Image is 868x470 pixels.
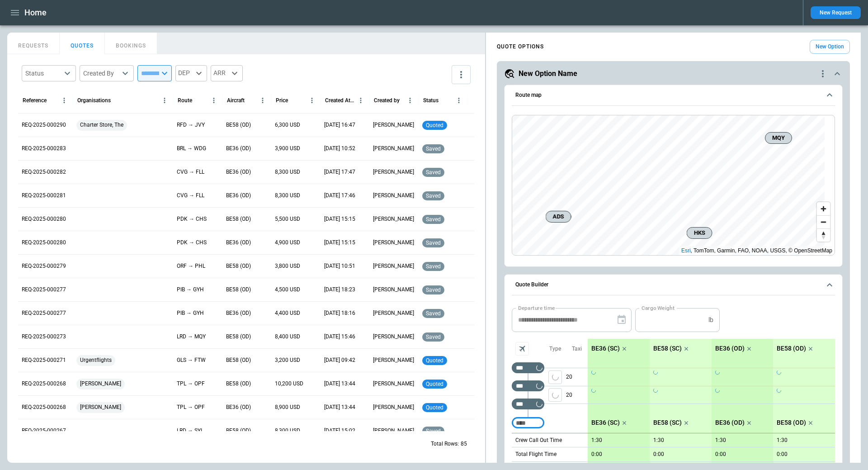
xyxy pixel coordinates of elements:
[515,342,529,356] span: Aircraft selection
[566,368,588,386] p: 20
[512,362,544,373] div: Too short
[177,427,202,435] p: LRD → SYI
[591,437,602,444] p: 1:30
[275,215,300,223] p: 5,500 USD
[324,333,355,341] p: 09/11/2025 15:46
[424,146,443,152] span: saved
[76,372,125,395] span: [PERSON_NAME]
[777,419,806,427] p: BE58 (OD)
[715,437,726,444] p: 1:30
[549,345,561,353] p: Type
[373,145,414,152] p: [PERSON_NAME]
[226,215,251,223] p: BE58 (OD)
[178,97,192,104] div: Route
[431,440,459,448] p: Total Rows:
[566,386,588,404] p: 20
[424,334,443,340] span: saved
[324,262,355,270] p: 09/16/2025 10:51
[715,345,745,352] p: BE36 (OD)
[275,192,300,199] p: 8,300 USD
[424,287,443,293] span: saved
[572,345,582,353] p: Taxi
[77,97,111,104] div: Organisations
[22,215,66,223] p: REQ-2025-000280
[22,427,66,435] p: REQ-2025-000267
[177,309,204,317] p: PIB → GYH
[519,69,577,79] h5: New Option Name
[591,345,620,352] p: BE36 (SC)
[548,388,562,402] span: Type of sector
[777,451,788,458] p: 0:00
[424,428,443,434] span: saved
[226,262,251,270] p: BE58 (OD)
[373,215,414,223] p: [PERSON_NAME]
[275,380,303,388] p: 10,200 USD
[226,380,251,388] p: BE58 (OD)
[591,451,602,458] p: 0:00
[177,215,207,223] p: PDK → CHS
[226,168,251,176] p: BE36 (OD)
[177,286,204,294] p: PIB → GYH
[715,451,726,458] p: 0:00
[373,380,414,388] p: [PERSON_NAME]
[424,169,443,176] span: saved
[275,239,300,247] p: 4,900 USD
[424,404,445,411] span: quoted
[76,396,125,419] span: [PERSON_NAME]
[22,168,66,176] p: REQ-2025-000282
[515,451,557,458] p: Total Flight Time
[453,94,465,107] button: Status column menu
[275,121,300,129] p: 6,300 USD
[226,239,251,247] p: BE36 (OD)
[424,357,445,364] span: quoted
[653,451,664,458] p: 0:00
[373,168,414,176] p: [PERSON_NAME]
[83,69,119,78] div: Created By
[324,145,355,152] p: 09/17/2025 10:52
[373,286,414,294] p: [PERSON_NAME]
[226,145,251,152] p: BE36 (OD)
[715,419,745,427] p: BE36 (OD)
[22,380,66,388] p: REQ-2025-000268
[548,370,562,384] span: Type of sector
[275,286,300,294] p: 4,500 USD
[373,404,414,411] p: [PERSON_NAME]
[177,380,205,388] p: TPL → OPF
[23,97,47,104] div: Reference
[76,114,127,137] span: Charter Store, The
[811,6,861,19] button: New Request
[512,418,544,428] div: Too short
[275,262,300,270] p: 3,800 USD
[275,309,300,317] p: 4,400 USD
[58,94,71,107] button: Reference column menu
[175,65,207,81] div: DEP
[275,404,300,411] p: 8,900 USD
[769,133,788,142] span: MQY
[226,309,251,317] p: BE36 (OD)
[548,388,562,402] button: left aligned
[681,246,832,255] div: , TomTom, Garmin, FAO, NOAA, USGS, © OpenStreetMap
[642,304,675,312] label: Cargo Weight
[324,286,355,294] p: 09/12/2025 18:23
[275,427,300,435] p: 8,300 USD
[275,333,300,341] p: 8,400 USD
[681,247,691,254] a: Esri
[22,239,66,247] p: REQ-2025-000280
[60,33,105,54] button: QUOTES
[373,121,414,129] p: [PERSON_NAME]
[177,262,205,270] p: ORF → PHL
[324,168,355,176] p: 09/16/2025 17:47
[373,309,414,317] p: [PERSON_NAME]
[208,94,220,107] button: Route column menu
[22,356,66,364] p: REQ-2025-000271
[158,94,171,107] button: Organisations column menu
[424,216,443,223] span: saved
[177,192,204,199] p: CVG → FLL
[177,333,206,341] p: LRD → MQY
[177,356,206,364] p: GLS → FTW
[324,404,355,411] p: 09/04/2025 13:44
[24,7,47,18] h1: Home
[512,399,544,409] div: Too short
[373,333,414,341] p: [PERSON_NAME]
[424,193,443,199] span: saved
